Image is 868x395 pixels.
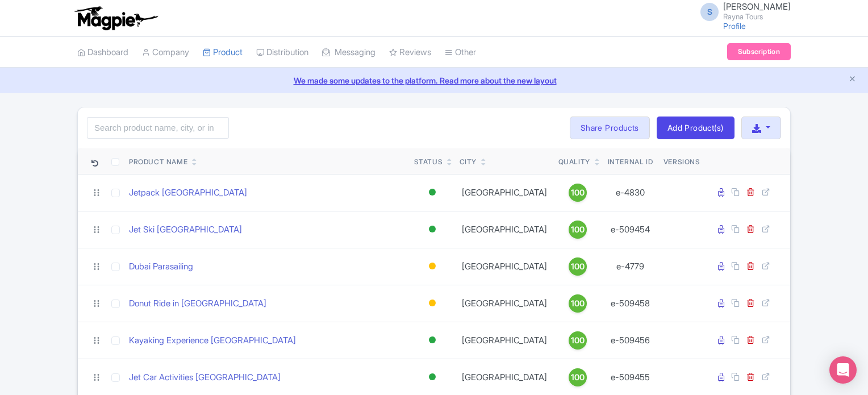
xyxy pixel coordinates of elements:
[129,157,187,167] div: Product Name
[414,157,443,167] div: Status
[558,157,590,167] div: Quality
[129,371,281,384] a: Jet Car Activities [GEOGRAPHIC_DATA]
[558,331,597,350] a: 100
[571,297,585,310] span: 100
[571,186,585,199] span: 100
[558,294,597,313] a: 100
[571,223,585,236] span: 100
[142,37,189,68] a: Company
[129,223,242,236] a: Jet Ski [GEOGRAPHIC_DATA]
[72,6,160,31] img: logo-ab69f6fb50320c5b225c76a69d11143b.png
[129,186,247,199] a: Jetpack [GEOGRAPHIC_DATA]
[427,184,438,201] div: Active
[129,334,296,347] a: Kayaking Experience [GEOGRAPHIC_DATA]
[602,211,659,248] td: e-509454
[7,74,861,86] a: We made some updates to the platform. Read more about the new layout
[455,285,554,322] td: [GEOGRAPHIC_DATA]
[571,371,585,384] span: 100
[203,37,243,68] a: Product
[727,43,791,60] a: Subscription
[829,356,857,384] div: Open Intercom Messenger
[87,117,229,139] input: Search product name, city, or interal id
[558,257,597,276] a: 100
[427,258,438,275] div: Building
[427,369,438,385] div: Active
[445,37,476,68] a: Other
[571,334,585,347] span: 100
[602,174,659,211] td: e-4830
[723,13,791,20] small: Rayna Tours
[558,221,597,239] a: 100
[77,37,128,68] a: Dashboard
[570,117,650,139] a: Share Products
[427,332,438,348] div: Active
[659,148,705,174] th: Versions
[455,322,554,359] td: [GEOGRAPHIC_DATA]
[723,21,746,31] a: Profile
[602,322,659,359] td: e-509456
[460,157,477,167] div: City
[256,37,308,68] a: Distribution
[389,37,431,68] a: Reviews
[602,285,659,322] td: e-509458
[571,260,585,273] span: 100
[129,297,266,310] a: Donut Ride in [GEOGRAPHIC_DATA]
[129,260,193,273] a: Dubai Parasailing
[427,295,438,311] div: Building
[558,184,597,202] a: 100
[700,3,719,21] span: S
[455,248,554,285] td: [GEOGRAPHIC_DATA]
[455,174,554,211] td: [GEOGRAPHIC_DATA]
[694,2,791,20] a: S [PERSON_NAME] Rayna Tours
[657,117,735,139] a: Add Product(s)
[455,211,554,248] td: [GEOGRAPHIC_DATA]
[602,248,659,285] td: e-4779
[427,221,438,238] div: Active
[848,73,857,86] button: Close announcement
[723,1,791,12] span: [PERSON_NAME]
[322,37,375,68] a: Messaging
[558,368,597,386] a: 100
[602,148,659,174] th: Internal ID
